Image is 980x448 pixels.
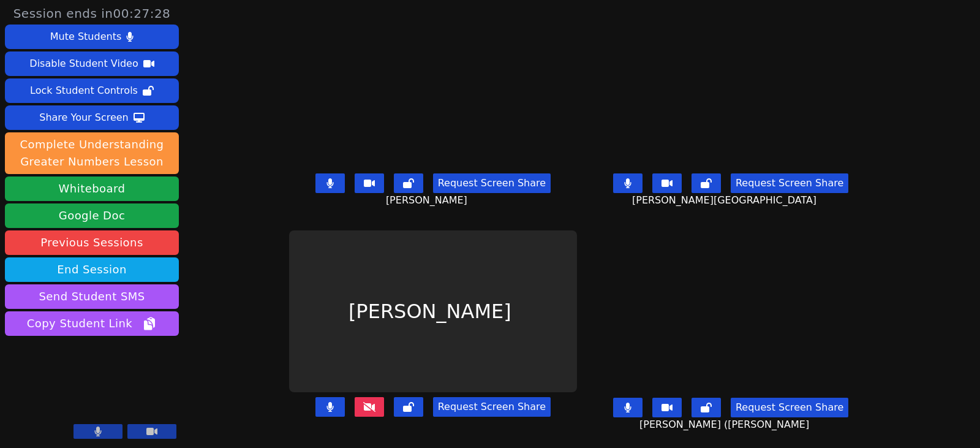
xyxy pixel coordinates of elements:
div: Lock Student Controls [30,81,138,101]
div: Disable Student Video [29,54,138,74]
button: Whiteboard [5,177,179,201]
span: Copy Student Link [27,315,157,332]
button: Share Your Screen [5,105,179,130]
button: Lock Student Controls [5,78,179,103]
div: Share Your Screen [39,108,129,127]
button: Disable Student Video [5,51,179,76]
button: Send Student SMS [5,284,179,309]
span: [PERSON_NAME] ([PERSON_NAME] [639,417,812,432]
time: 00:27:28 [113,6,171,21]
div: [PERSON_NAME] [289,230,577,392]
a: Google Doc [5,203,179,228]
button: Complete Understanding Greater Numbers Lesson [5,132,179,174]
div: Mute Students [50,27,121,47]
a: Previous Sessions [5,230,179,255]
button: Request Screen Share [433,173,551,193]
button: Request Screen Share [731,173,848,193]
button: End Session [5,257,179,282]
span: [PERSON_NAME] [386,193,470,208]
button: Request Screen Share [433,397,551,417]
button: Request Screen Share [731,398,848,417]
button: Copy Student Link [5,311,179,336]
button: Mute Students [5,25,179,49]
span: [PERSON_NAME][GEOGRAPHIC_DATA] [632,193,820,208]
span: Session ends in [13,5,171,22]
